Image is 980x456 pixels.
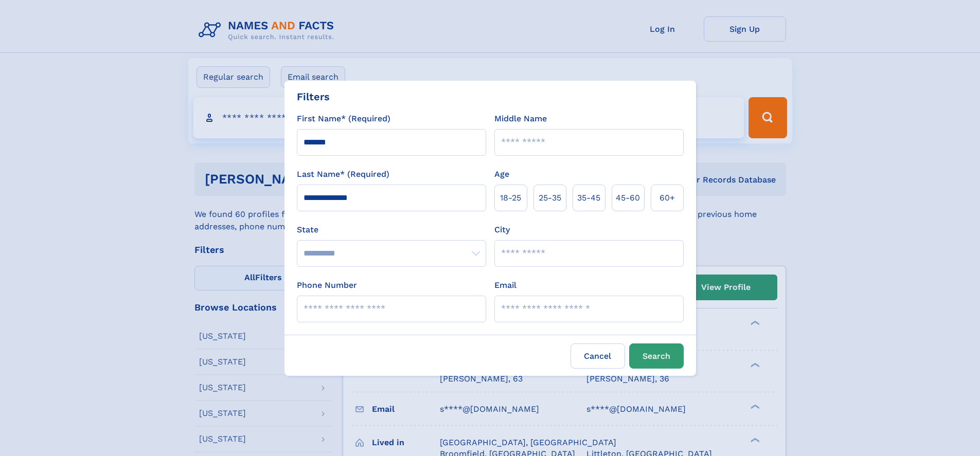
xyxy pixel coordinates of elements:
label: Middle Name [494,113,547,125]
label: State [297,224,486,236]
span: 18‑25 [500,192,521,204]
label: City [494,224,510,236]
div: Filters [297,89,330,104]
label: Cancel [571,343,625,369]
button: Search [629,343,684,369]
span: 25‑35 [539,192,561,204]
label: Age [494,168,509,180]
span: 35‑45 [577,192,600,204]
label: Last Name* (Required) [297,168,389,180]
span: 60+ [660,192,675,204]
label: Email [494,279,516,291]
label: First Name* (Required) [297,113,390,125]
label: Phone Number [297,279,357,291]
span: 45‑60 [616,192,640,204]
